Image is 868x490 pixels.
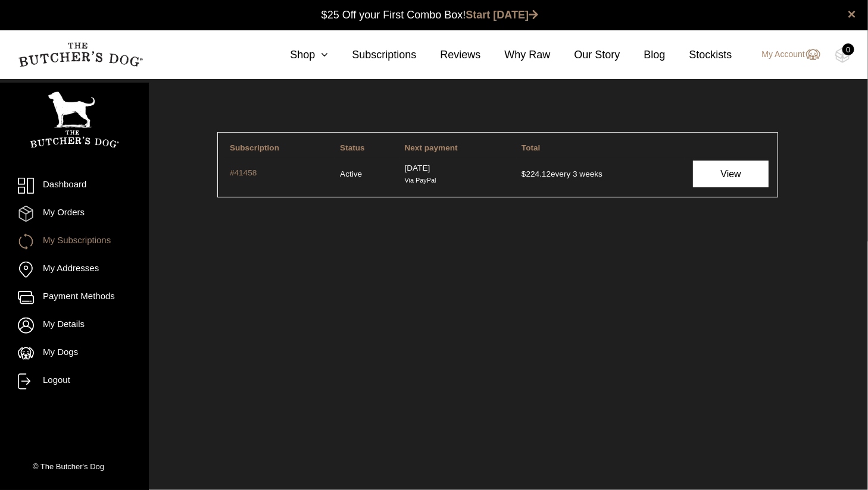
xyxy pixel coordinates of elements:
a: Payment Methods [18,290,131,306]
a: Our Story [551,47,620,63]
a: My Subscriptions [18,234,131,250]
a: Why Raw [481,47,551,63]
a: Blog [620,47,666,63]
div: 0 [842,43,854,55]
td: every 3 weeks [517,158,684,190]
a: #41458 [230,167,329,181]
td: Active [335,158,398,190]
a: Stockists [666,47,732,63]
span: $ [522,169,526,178]
a: My Orders [18,206,131,222]
img: TBD_Cart-Empty.png [835,48,850,63]
a: My Account [750,48,820,62]
span: Status [340,143,365,152]
a: View [693,161,769,187]
small: Via PayPal [405,177,436,184]
a: Logout [18,373,131,390]
a: Shop [266,47,328,63]
a: Start [DATE] [466,9,539,21]
span: Subscription [230,143,279,152]
a: Reviews [416,47,480,63]
span: 224.12 [522,169,551,178]
a: close [848,7,856,21]
a: My Dogs [18,345,131,362]
a: My Details [18,318,131,334]
img: TBD_Portrait_Logo_White.png [30,92,119,148]
a: Subscriptions [328,47,416,63]
td: [DATE] [400,158,516,190]
a: Dashboard [18,178,131,194]
span: Next payment [405,143,458,152]
span: Total [522,143,540,152]
a: My Addresses [18,262,131,278]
